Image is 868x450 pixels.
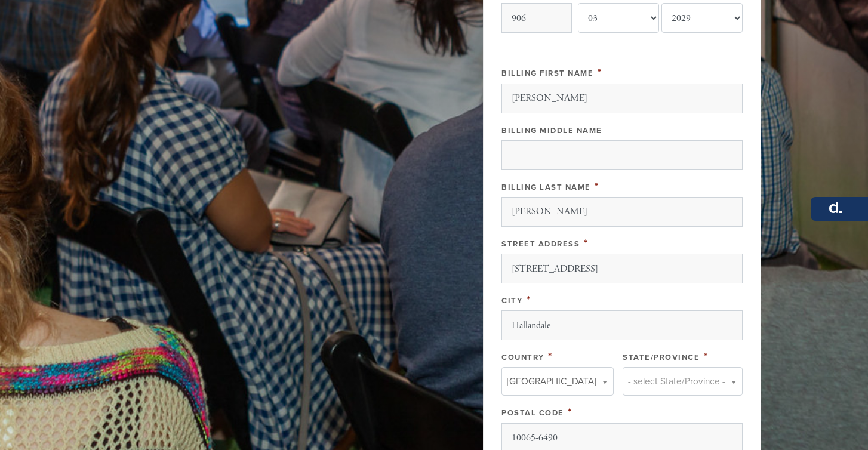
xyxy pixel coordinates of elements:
[623,367,743,396] a: - select State/Province -
[501,126,602,135] label: Billing Middle Name
[501,69,593,78] label: Billing First Name
[578,3,659,33] select: Expiration Date month
[661,3,743,33] select: Expiration Date year
[584,236,589,249] span: This field is required.
[501,296,522,306] label: City
[507,374,596,389] span: [GEOGRAPHIC_DATA]
[598,66,602,79] span: This field is required.
[501,183,591,192] label: Billing Last Name
[501,408,564,418] label: Postal Code
[501,367,614,396] a: [GEOGRAPHIC_DATA]
[527,293,531,306] span: This field is required.
[595,180,599,193] span: This field is required.
[568,405,572,418] span: This field is required.
[548,350,553,363] span: This field is required.
[501,239,580,249] label: Street Address
[501,353,544,362] label: Country
[628,374,725,389] span: - select State/Province -
[623,353,700,362] label: State/Province
[704,350,709,363] span: This field is required.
